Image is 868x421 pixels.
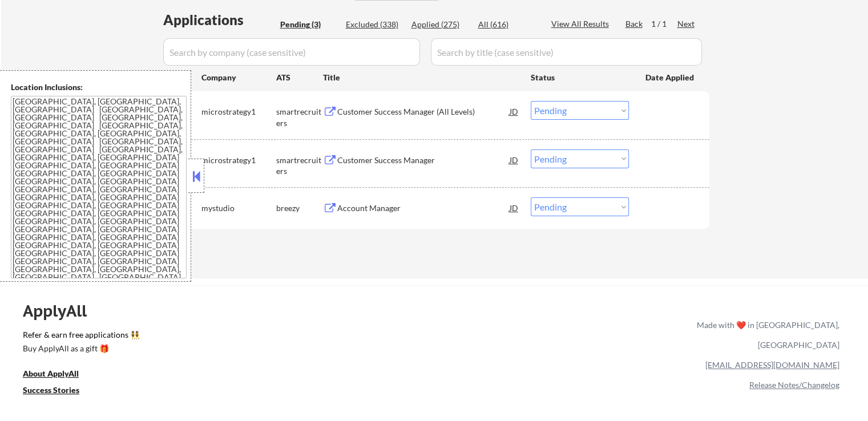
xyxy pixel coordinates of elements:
div: Applications [163,13,276,27]
div: 1 / 1 [651,18,677,30]
div: Buy ApplyAll as a gift 🎁 [23,345,137,353]
div: microstrategy1 [201,106,276,118]
a: Success Stories [23,384,95,399]
div: View All Results [551,18,612,30]
div: Location Inclusions: [11,82,187,93]
a: Release Notes/Changelog [749,380,839,390]
div: Made with ❤️ in [GEOGRAPHIC_DATA], [GEOGRAPHIC_DATA] [692,315,839,355]
div: Pending (3) [280,19,337,30]
div: Excluded (338) [346,19,403,30]
div: Customer Success Manager [337,155,510,166]
u: About ApplyAll [23,369,79,378]
div: JD [508,197,520,218]
div: smartrecruiters [276,155,323,177]
a: About ApplyAll [23,368,95,382]
div: Company [201,72,276,83]
div: Back [625,18,644,30]
div: JD [508,149,520,170]
div: Status [531,67,629,87]
div: Title [323,72,520,83]
div: microstrategy1 [201,155,276,166]
u: Success Stories [23,385,79,395]
div: ApplyAll [23,301,100,321]
a: Buy ApplyAll as a gift 🎁 [23,343,137,357]
div: Next [677,18,696,30]
div: ATS [276,72,323,83]
div: Customer Success Manager (All Levels) [337,106,510,118]
div: mystudio [201,203,276,214]
input: Search by company (case sensitive) [163,38,420,66]
div: All (616) [478,19,535,30]
div: breezy [276,203,323,214]
div: Date Applied [645,72,696,83]
a: Refer & earn free applications 👯‍♀️ [23,331,458,343]
a: [EMAIL_ADDRESS][DOMAIN_NAME] [705,360,839,370]
div: JD [508,101,520,122]
div: smartrecruiters [276,106,323,128]
div: Applied (275) [411,19,469,30]
input: Search by title (case sensitive) [431,38,702,66]
div: Account Manager [337,203,510,214]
